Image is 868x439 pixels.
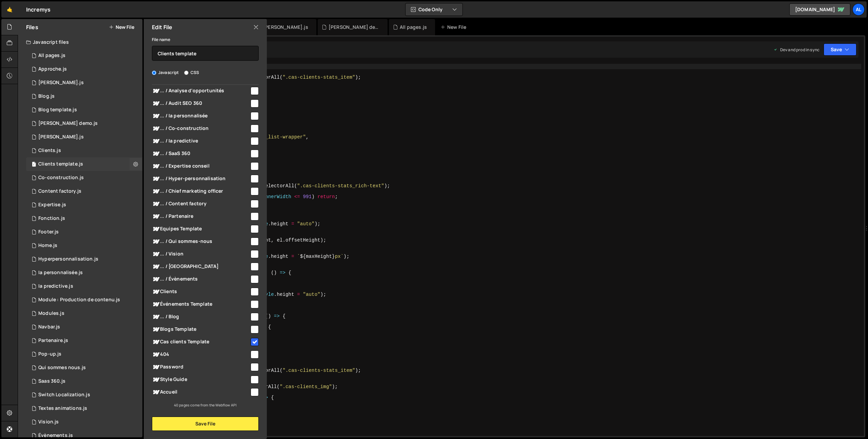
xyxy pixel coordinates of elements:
[26,198,142,212] div: 11346/31082.js
[26,171,142,185] div: 11346/31342.js
[38,120,98,127] div: [PERSON_NAME] demo.js
[26,103,142,117] div: 11346/28359.js
[152,175,250,183] span: ... / Hyper-personnalisation
[26,415,142,429] div: 11346/29593.js
[440,24,469,31] div: New File
[152,325,250,333] span: Blogs Template
[26,49,142,62] div: 11346/28356.js
[38,188,81,194] div: Content factory.js
[38,93,55,99] div: Blog.js
[38,310,64,317] div: Modules.js
[152,137,250,145] span: ... / Ia predictive
[18,35,142,49] div: Javascript files
[38,283,73,289] div: Ia predictive.js
[26,62,142,76] div: 11346/33361.js
[38,297,120,303] div: Module : Production de contenu.js
[152,112,250,120] span: ... / Ia personnalisée
[152,376,250,384] span: Style Guide
[152,125,250,133] span: ... / Co-construction
[38,107,77,113] div: Blog template.js
[38,256,98,262] div: Hyperpersonnalisation.js
[38,148,61,154] div: Clients.js
[38,229,59,235] div: Footer.js
[152,363,250,371] span: Password
[26,334,142,347] div: 11346/29917.js
[38,215,65,222] div: Fonction.js
[38,270,83,276] div: Ia personnalisée.js
[152,250,250,258] span: ... / Vision
[184,69,199,76] label: CSS
[109,24,134,30] button: New File
[38,202,66,208] div: Expertise.js
[38,243,57,249] div: Home.js
[38,161,83,167] div: Clients template.js
[824,43,856,56] button: Save
[184,71,189,75] input: CSS
[174,403,237,407] small: 40 pages come from the Webflow API
[26,266,142,280] div: 11346/32245.js
[38,175,84,181] div: Co-construction.js
[152,87,250,95] span: ... / Analyse d'opportunités
[152,162,250,170] span: ... / Expertise conseil
[152,225,250,233] span: Equipes Template
[26,361,142,375] div: 11346/29653.js
[26,239,142,252] div: 11346/33284.js
[152,350,250,359] span: 404
[38,80,84,86] div: [PERSON_NAME].js
[38,419,59,425] div: Vision.js
[26,130,142,144] div: 11346/29473.js
[26,76,142,90] div: 11346/28365.js
[152,36,170,43] label: File name
[26,157,142,171] div: 11346/28361.js
[152,71,156,75] input: Javascript
[38,405,87,412] div: Textes animations.js
[26,144,142,157] div: 11346/28360.js
[152,23,172,31] h2: Edit File
[152,313,250,321] span: ... / Blog
[1,1,18,18] a: 🤙
[26,320,142,334] div: 11346/29326.js
[38,66,67,72] div: Approche.js
[26,252,142,266] div: 11346/30914.js
[26,117,142,130] div: 11346/33606.js
[152,212,250,221] span: ... / Partenaire
[789,3,850,16] a: [DOMAIN_NAME]
[26,375,142,388] div: 11346/31247.js
[38,365,86,371] div: Qui sommes nous.js
[38,433,73,439] div: Évènements.js
[152,46,259,61] input: Name
[26,5,51,14] div: Incremys
[38,134,84,140] div: [PERSON_NAME].js
[400,24,427,31] div: All pages.js
[38,324,60,330] div: Navbar.js
[152,69,179,76] label: Javascript
[26,280,142,293] div: 11346/31324.js
[38,338,68,344] div: Partenaire.js
[152,99,250,108] span: ... / Audit SEO 360
[26,388,142,402] div: 11346/33763.js
[26,347,142,361] div: 11346/35177.js
[406,3,462,16] button: Code Only
[26,293,142,307] div: 11346/33159.js
[26,307,142,320] div: 11346/33006.js
[26,90,142,103] div: 11346/28358.js
[38,351,61,357] div: Pop-up.js
[152,237,250,246] span: ... / Qui sommes-nous
[26,402,142,415] div: 11346/29325.js
[32,162,36,168] span: 1
[152,338,250,346] span: Cas clients Template
[26,23,38,31] h2: Files
[26,225,142,239] div: 11346/29328.js
[152,288,250,296] span: Clients
[263,24,308,31] div: [PERSON_NAME].js
[26,185,142,198] div: 11346/30815.js
[152,187,250,195] span: ... / Chief marketing officer
[852,3,865,16] a: al
[152,275,250,283] span: ... / Évènements
[152,200,250,208] span: ... / Content factory
[38,53,65,59] div: All pages.js
[152,417,259,431] button: Save File
[773,47,820,53] div: Dev and prod in sync
[152,388,250,396] span: Accueil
